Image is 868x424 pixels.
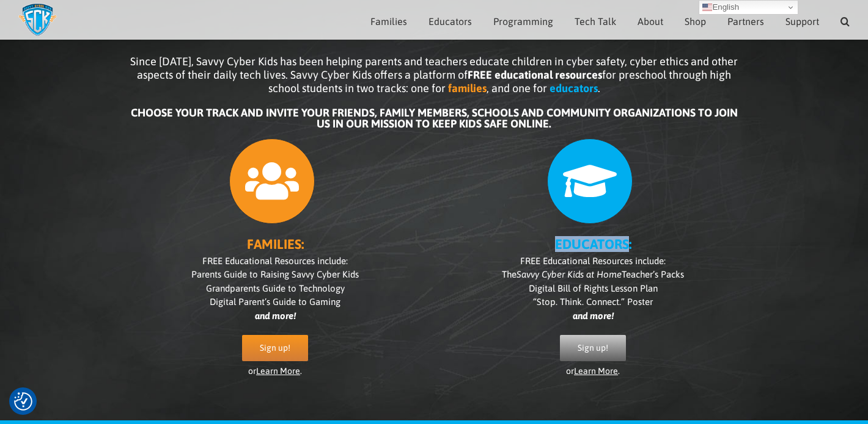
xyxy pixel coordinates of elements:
[14,392,32,411] button: Consent Preferences
[206,283,345,293] span: Grandparents Guide to Technology
[370,16,407,26] span: Families
[256,366,300,376] a: Learn More
[727,16,764,26] span: Partners
[638,16,663,26] span: About
[130,55,738,95] span: Since [DATE], Savvy Cyber Kids has been helping parents and teachers educate children in cyber sa...
[550,82,598,95] b: educators
[573,311,614,321] i: and more!
[448,82,487,95] b: families
[468,68,602,81] b: FREE educational resources
[560,335,626,361] a: Sign up!
[502,269,684,279] span: The Teacher’s Packs
[248,366,302,376] span: or .
[131,106,738,130] b: CHOOSE YOUR TRACK AND INVITE YOUR FRIENDS, FAMILY MEMBERS, SCHOOLS AND COMMUNITY ORGANIZATIONS TO...
[255,311,296,321] i: and more!
[428,16,472,26] span: Educators
[785,16,819,26] span: Support
[702,2,712,12] img: en
[191,269,359,279] span: Parents Guide to Raising Savvy Cyber Kids
[598,82,600,95] span: .
[574,366,618,376] a: Learn More
[578,343,608,353] span: Sign up!
[260,343,290,353] span: Sign up!
[14,392,32,411] img: Revisit consent button
[493,16,553,26] span: Programming
[487,82,547,95] span: , and one for
[555,236,631,252] b: EDUCATORS:
[517,269,622,279] i: Savvy Cyber Kids at Home
[520,256,666,266] span: FREE Educational Resources include:
[202,256,348,266] span: FREE Educational Resources include:
[18,3,57,37] img: Savvy Cyber Kids Logo
[247,236,304,252] b: FAMILIES:
[575,16,616,26] span: Tech Talk
[685,16,706,26] span: Shop
[210,296,340,307] span: Digital Parent’s Guide to Gaming
[529,283,658,293] span: Digital Bill of Rights Lesson Plan
[533,296,653,307] span: “Stop. Think. Connect.” Poster
[566,366,620,376] span: or .
[242,335,308,361] a: Sign up!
